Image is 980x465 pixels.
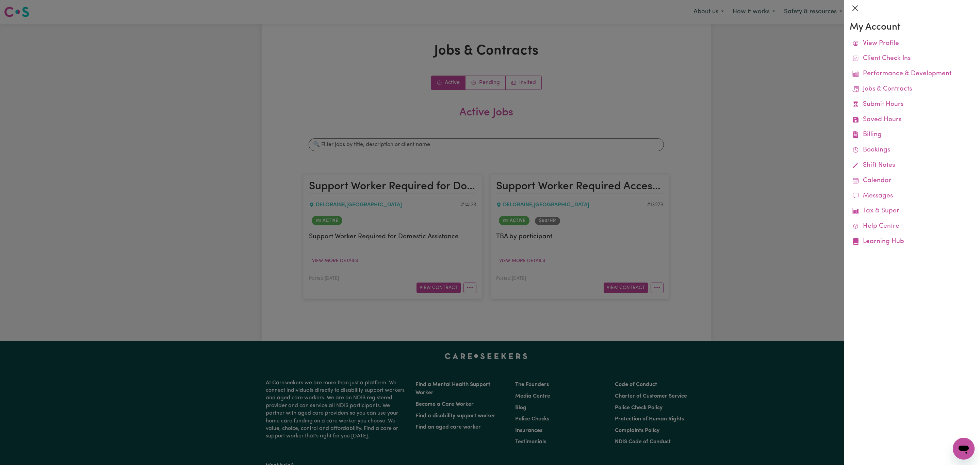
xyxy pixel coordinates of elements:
[850,51,975,66] a: Client Check Ins
[850,158,975,173] a: Shift Notes
[850,127,975,143] a: Billing
[850,82,975,97] a: Jobs & Contracts
[850,112,975,128] a: Saved Hours
[850,219,975,234] a: Help Centre
[850,234,975,250] a: Learning Hub
[850,3,861,14] button: Close
[850,189,975,204] a: Messages
[850,36,975,51] a: View Profile
[850,97,975,112] a: Submit Hours
[850,173,975,189] a: Calendar
[850,66,975,82] a: Performance & Development
[850,143,975,158] a: Bookings
[953,438,975,460] iframe: Button to launch messaging window, conversation in progress
[850,204,975,219] a: Tax & Super
[850,22,975,33] h3: My Account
